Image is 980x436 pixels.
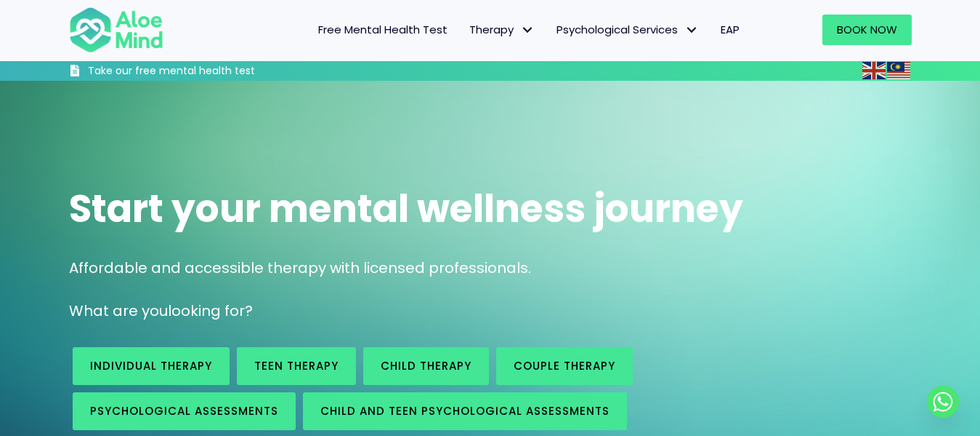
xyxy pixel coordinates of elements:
a: TherapyTherapy: submenu [458,15,546,45]
p: Affordable and accessible therapy with licensed professionals. [69,258,912,279]
a: Child Therapy [363,347,489,385]
span: Book Now [837,22,897,37]
span: Psychological Services [556,22,699,37]
a: Take our free mental health test [69,64,333,81]
a: Free Mental Health Test [307,15,458,45]
a: EAP [710,15,750,45]
span: Therapy: submenu [517,20,538,41]
nav: Menu [182,15,750,45]
span: EAP [721,22,740,37]
h3: Take our free mental health test [88,64,333,79]
a: Malay [887,62,912,79]
a: Teen Therapy [237,347,356,385]
span: Couple therapy [514,358,615,373]
a: Individual therapy [73,347,230,385]
span: Start your mental wellness journey [69,182,743,235]
span: Psychological assessments [90,403,278,419]
span: Teen Therapy [254,358,339,373]
a: Whatsapp [927,386,959,418]
img: ms [887,62,910,79]
span: Free Mental Health Test [318,22,448,37]
img: Aloe mind Logo [69,6,163,54]
span: Child Therapy [381,358,471,373]
img: en [862,62,886,79]
span: Child and Teen Psychological assessments [320,403,610,419]
span: Therapy [469,22,535,37]
span: What are you [69,301,168,321]
span: looking for? [168,301,253,321]
a: Child and Teen Psychological assessments [303,392,627,430]
a: Psychological assessments [73,392,296,430]
a: Book Now [822,15,912,45]
a: Couple therapy [496,347,633,385]
span: Psychological Services: submenu [681,20,702,41]
span: Individual therapy [90,358,212,373]
a: English [862,62,887,79]
a: Psychological ServicesPsychological Services: submenu [546,15,710,45]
